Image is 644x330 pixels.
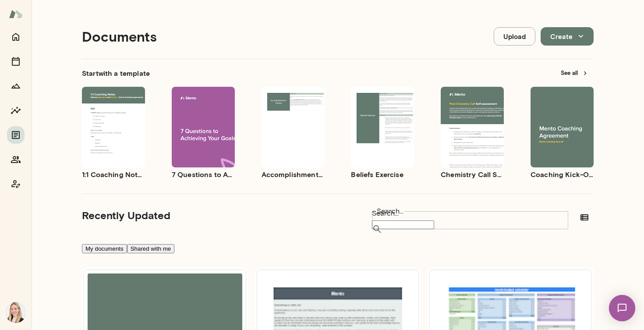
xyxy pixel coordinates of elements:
button: Documents [7,126,25,144]
button: Insights [7,102,25,119]
h4: Documents [82,28,157,45]
h6: Beliefs Exercise [351,169,414,180]
button: Create [541,27,594,46]
label: Search... [372,208,568,219]
button: Members [7,151,25,168]
button: Home [7,28,25,46]
img: Anna Syrkis [5,302,26,323]
button: Coach app [7,175,25,193]
img: Mento [9,6,23,22]
h6: Chemistry Call Self-Assessment [Coaches only] [441,169,504,180]
h6: Start with a template [82,68,150,78]
div: documents tabs [82,243,594,254]
h6: Coaching Kick-Off | Coaching Agreement [531,169,594,180]
h6: Accomplishment Tracker [262,169,325,180]
button: My documents [82,244,127,253]
button: Shared with me [127,244,175,253]
h5: Recently Updated [82,208,170,222]
h6: 1:1 Coaching Notes [82,169,145,180]
button: Upload [494,27,535,46]
h6: 7 Questions to Achieving Your Goals [172,169,235,180]
button: Growth Plan [7,77,25,95]
button: See all [556,66,594,80]
button: Sessions [7,53,25,70]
